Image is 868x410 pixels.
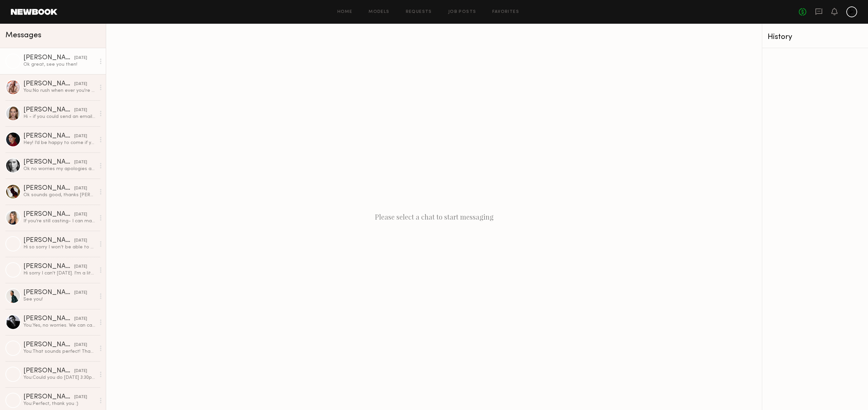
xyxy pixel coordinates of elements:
div: [DATE] [74,368,87,374]
div: Ok great, see you then! [23,61,96,68]
div: You: That sounds perfect! Thank you :) [23,348,96,355]
div: [PERSON_NAME] [23,289,74,296]
div: [DATE] [74,211,87,218]
div: [DATE] [74,238,87,244]
a: Models [369,10,389,14]
div: Hey! I’d be happy to come if you contact my agent [PERSON_NAME][EMAIL_ADDRESS][DOMAIN_NAME] [23,140,96,146]
div: [PERSON_NAME] [23,211,74,218]
div: Hi - if you could send an email to [PERSON_NAME][EMAIL_ADDRESS][DOMAIN_NAME] she can set up a tim... [23,114,96,120]
div: [PERSON_NAME] [23,368,74,374]
a: Home [337,10,353,14]
div: [PERSON_NAME] [23,342,74,348]
div: [PERSON_NAME] [23,315,74,322]
a: Favorites [492,10,519,14]
div: [PERSON_NAME] [23,107,74,114]
div: [DATE] [74,133,87,140]
div: If you’re still casting- I can make time to come [DATE]? [23,218,96,224]
div: [DATE] [74,394,87,401]
div: Hi so sorry I won’t be able to make it [DATE]. I had something come up. [23,244,96,250]
div: [PERSON_NAME] [23,133,74,140]
div: [PERSON_NAME] [23,185,74,192]
a: Requests [406,10,432,14]
div: [PERSON_NAME] [23,237,74,244]
div: See you! [23,296,96,303]
div: [PERSON_NAME] [23,263,74,270]
div: Ok sounds good, thanks [PERSON_NAME]!! [23,192,96,198]
div: [DATE] [74,264,87,270]
span: Messages [5,32,41,39]
div: [DATE] [74,159,87,166]
div: You: No rush when ever you're available I wiud like to have you come in person if possible [23,87,96,94]
div: Ok no worries my apologies again! Work took longer than expected… Let’s stay in touch and thank y... [23,166,96,172]
div: You: Could you do [DATE] 3:30pm? [23,374,96,381]
div: [PERSON_NAME] [23,55,74,61]
div: Hi sorry I can't [DATE]. I'm a little under the weather [DATE] [23,270,96,276]
a: Job Posts [448,10,476,14]
div: You: Perfect, thank you :) [23,401,96,407]
div: [DATE] [74,81,87,87]
div: You: Yes, no worries. We can call you on the next casting. Thank you for the message. [23,322,96,329]
div: [PERSON_NAME] [23,81,74,87]
div: [PERSON_NAME] [23,159,74,166]
div: [DATE] [74,316,87,322]
div: [DATE] [74,342,87,348]
div: [PERSON_NAME] [23,394,74,401]
div: [DATE] [74,185,87,192]
div: Please select a chat to start messaging [106,24,762,410]
div: [DATE] [74,55,87,61]
div: History [768,33,863,41]
div: [DATE] [74,107,87,114]
div: [DATE] [74,290,87,296]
